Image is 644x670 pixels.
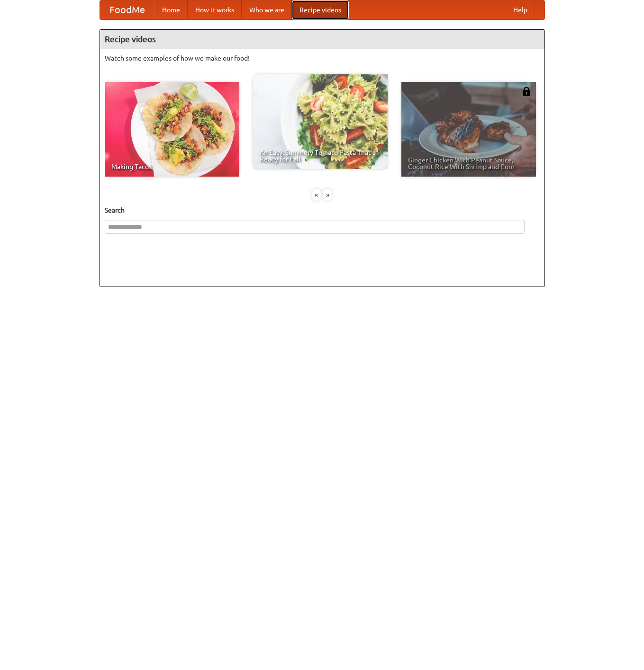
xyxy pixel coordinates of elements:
span: An Easy, Summery Tomato Pasta That's Ready for Fall [260,149,381,162]
a: Recipe videos [292,0,349,19]
h4: Recipe videos [100,30,544,49]
a: An Easy, Summery Tomato Pasta That's Ready for Fall [253,74,388,169]
a: Who we are [242,0,292,19]
a: How it works [188,0,242,19]
img: 483408.png [522,87,531,96]
a: Help [506,0,535,19]
p: Watch some examples of how we make our food! [105,54,540,63]
div: « [312,189,321,201]
a: Home [154,0,188,19]
a: Making Tacos [105,82,239,177]
h5: Search [105,205,540,215]
span: Making Tacos [111,163,233,170]
a: FoodMe [100,0,154,19]
div: » [323,189,332,201]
